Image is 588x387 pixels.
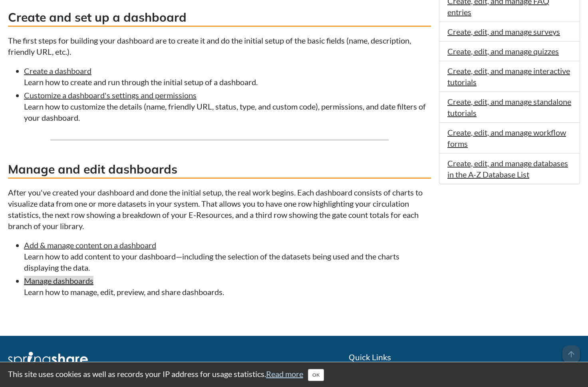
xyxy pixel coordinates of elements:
[447,66,570,87] a: Create, edit, and manage interactive tutorials
[562,345,580,363] span: arrow_upward
[447,158,568,179] a: Create, edit, and manage databases in the A-Z Database List
[24,66,91,76] a: Create a dashboard
[24,239,431,273] li: Learn how to add content to your dashboard—including the selection of the datasets being used and...
[24,90,197,100] a: Customize a dashboard's settings and permissions
[8,9,431,27] h3: Create and set up a dashboard
[24,275,431,297] li: Learn how to manage, edit, preview, and share dashboards.
[447,27,560,36] a: Create, edit, and manage surveys
[308,369,324,381] button: Close
[349,352,580,363] h2: Quick Links
[8,161,431,179] h3: Manage and edit dashboards
[562,346,580,356] a: arrow_upward
[266,369,303,379] a: Read more
[447,128,566,148] a: Create, edit, and manage workflow forms
[8,35,431,57] p: The first steps for building your dashboard are to create it and do the initial setup of the basi...
[24,65,431,88] li: Learn how to create and run through the initial setup of a dashboard.
[8,352,88,367] img: Springshare
[8,187,431,231] p: After you've created your dashboard and done the initial setup, the real work begins. Each dashbo...
[447,97,571,118] a: Create, edit, and manage standalone tutorials
[24,240,156,250] a: Add & manage content on a dashboard
[24,90,431,123] li: Learn how to customize the details (name, friendly URL, status, type, and custom code), permissio...
[447,46,559,56] a: Create, edit, and manage quizzes
[24,276,93,285] a: Manage dashboards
